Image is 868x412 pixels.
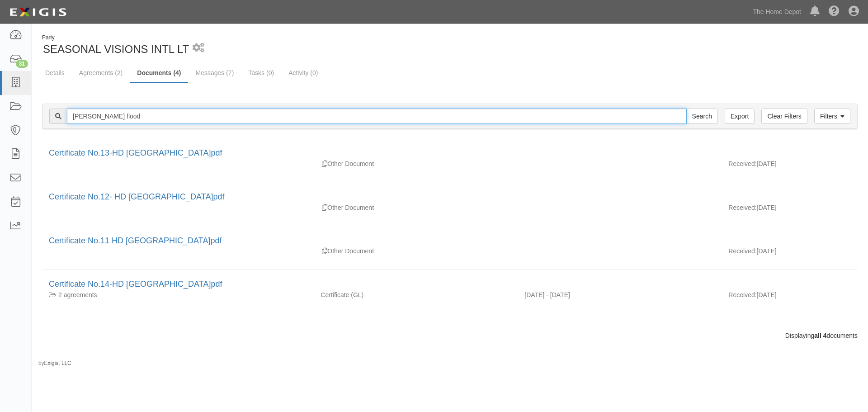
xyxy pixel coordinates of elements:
div: [DATE] [722,159,858,173]
div: 31 [16,60,28,68]
div: Certificate No.14-HD MEXICO.pdf [49,279,851,290]
a: Export [725,109,755,124]
div: Certificate No.11 HD Canada.pdf [49,235,851,247]
p: Received: [728,159,756,168]
p: Received: [728,246,756,256]
a: Documents (4) [130,64,188,83]
div: Other Document [314,203,518,212]
a: Tasks (0) [241,64,281,82]
div: Effective - Expiration [518,159,722,160]
small: by [38,360,71,367]
a: Activity (0) [282,64,325,82]
div: Duplicate [322,246,327,256]
div: Other Document [314,159,518,168]
p: Received: [728,203,756,212]
div: Duplicate [322,159,327,168]
div: Certificate No.13-HD USA.pdf [49,147,851,159]
div: Party [42,34,189,42]
span: SEASONAL VISIONS INTL LT [43,43,189,55]
div: Displaying documents [35,331,864,340]
div: Other Document [314,246,518,256]
a: The Home Depot [748,3,806,21]
div: Effective - Expiration [518,203,722,204]
a: Filters [814,109,850,124]
a: Details [38,64,71,82]
a: Certificate No.11 HD [GEOGRAPHIC_DATA]pdf [49,236,222,245]
div: Effective 01/01/2025 - Expiration 01/01/2026 [518,290,722,299]
a: Agreements (2) [72,64,129,82]
a: Certificate No.14-HD [GEOGRAPHIC_DATA]pdf [49,279,222,289]
a: Clear Filters [761,109,807,124]
div: SEASONAL VISIONS INTL LT [38,34,443,57]
input: Search [67,109,687,124]
div: SEASONAL VISIONS INTL LT (20545) SEASONAL VISIONS INTL LT (17115) [49,290,307,299]
p: Received: [728,290,756,299]
a: Messages (7) [189,64,241,82]
div: Duplicate [322,203,327,212]
div: [DATE] [722,290,858,304]
div: General Liability [314,290,518,299]
a: Exigis, LLC [44,360,71,366]
i: Help Center - Complianz [829,6,840,17]
div: [DATE] [722,246,858,260]
img: logo-5460c22ac91f19d4615b14bd174203de0afe785f0fc80cf4dbbc73dc1793850b.png [7,4,69,20]
i: 1 scheduled workflow [193,43,204,53]
a: Certificate No.13-HD [GEOGRAPHIC_DATA]pdf [49,148,222,157]
b: all 4 [814,332,826,339]
input: Search [686,109,718,124]
div: [DATE] [722,203,858,217]
div: Certificate No.12- HD USA.pdf [49,191,851,203]
div: Effective - Expiration [518,246,722,247]
a: Certificate No.12- HD [GEOGRAPHIC_DATA]pdf [49,192,224,201]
